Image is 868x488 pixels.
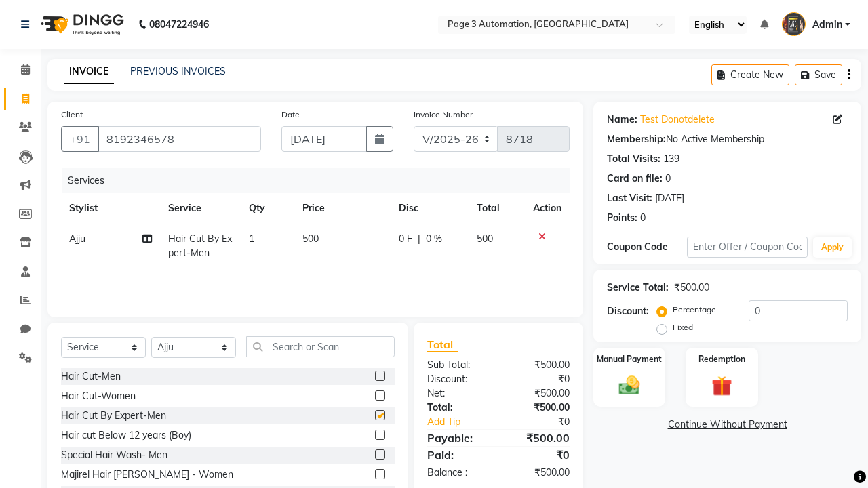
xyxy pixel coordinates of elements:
th: Total [469,193,525,224]
div: Discount: [607,304,649,319]
div: [DATE] [655,191,684,205]
span: Admin [812,18,842,32]
label: Invoice Number [414,108,473,121]
div: 0 [665,171,671,186]
div: Name: [607,113,637,127]
div: Last Visit: [607,191,652,205]
th: Price [294,193,391,224]
span: Ajju [69,232,85,245]
div: Membership: [607,132,666,146]
div: No Active Membership [607,132,848,146]
div: ₹0 [498,447,580,463]
div: ₹500.00 [498,358,580,372]
label: Manual Payment [597,353,662,365]
div: Special Hair Wash- Men [61,448,167,462]
b: 08047224946 [149,5,209,43]
div: Card on file: [607,171,663,186]
span: 500 [477,232,493,245]
input: Search by Name/Mobile/Email/Code [98,126,261,152]
th: Service [160,193,241,224]
img: _cash.svg [612,373,646,397]
label: Date [281,108,300,121]
th: Disc [391,193,469,224]
div: ₹500.00 [498,466,580,480]
div: Paid: [417,447,498,463]
div: ₹500.00 [498,430,580,446]
div: 139 [663,152,679,166]
img: logo [35,5,127,43]
a: PREVIOUS INVOICES [130,65,226,77]
th: Qty [241,193,294,224]
div: Sub Total: [417,358,498,372]
span: 500 [302,232,319,245]
div: Hair Cut-Men [61,369,121,384]
a: INVOICE [64,60,114,84]
label: Client [61,108,83,121]
button: Save [795,64,842,85]
input: Enter Offer / Coupon Code [687,237,808,258]
input: Search or Scan [246,336,395,357]
button: +91 [61,126,99,152]
button: Apply [813,237,852,258]
a: Add Tip [417,415,512,429]
div: ₹500.00 [498,401,580,415]
div: ₹500.00 [674,281,709,295]
span: 0 F [399,232,412,246]
span: 0 % [426,232,442,246]
a: Continue Without Payment [596,418,859,432]
div: Balance : [417,466,498,480]
div: Coupon Code [607,240,687,254]
button: Create New [711,64,789,85]
span: Total [427,338,458,352]
div: ₹0 [498,372,580,386]
div: ₹0 [512,415,580,429]
div: Hair Cut-Women [61,389,136,403]
img: _gift.svg [705,373,739,399]
div: Payable: [417,430,498,446]
div: Hair Cut By Expert-Men [61,409,166,423]
div: Hair cut Below 12 years (Boy) [61,428,191,443]
span: Hair Cut By Expert-Men [168,232,232,259]
span: 1 [249,232,254,245]
div: Points: [607,211,637,225]
div: Total: [417,401,498,415]
div: Net: [417,386,498,401]
div: Services [62,168,580,193]
a: Test Donotdelete [640,113,715,127]
div: Total Visits: [607,152,660,166]
div: Discount: [417,372,498,386]
th: Action [525,193,570,224]
div: ₹500.00 [498,386,580,401]
img: Admin [782,12,806,36]
th: Stylist [61,193,160,224]
label: Fixed [673,321,693,333]
label: Redemption [698,353,745,365]
span: | [418,232,420,246]
label: Percentage [673,304,716,316]
div: Service Total: [607,281,669,295]
div: 0 [640,211,646,225]
div: Majirel Hair [PERSON_NAME] - Women [61,468,233,482]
